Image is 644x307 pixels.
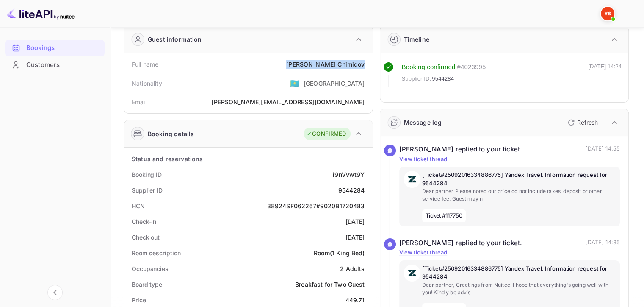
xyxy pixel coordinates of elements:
img: LiteAPI logo [7,7,75,20]
p: Refresh [577,118,598,127]
div: [DATE] 14:24 [588,62,622,87]
div: Room description [132,248,180,257]
div: HCN [132,201,145,210]
div: # 4023995 [457,62,486,72]
div: Check-in [132,217,156,226]
p: Dear partner Please noted our price do not include taxes, deposit or other service fee. Guest may n [422,187,616,203]
p: [DATE] 14:35 [585,238,620,248]
p: [Ticket#25092016334886775] Yandex Travel. Information request for 9544284 [422,171,616,187]
div: Bookings [5,40,105,56]
div: Full name [132,60,158,69]
p: Dear partner, Greetings from Nuitee! I hope that everything's going well with you! Kindly be advis [422,281,616,296]
div: Board type [132,280,162,289]
div: Booking ID [132,170,162,179]
img: AwvSTEc2VUhQAAAAAElFTkSuQmCC [404,265,420,282]
div: Price [132,296,146,304]
button: Collapse navigation [47,285,63,300]
div: [PERSON_NAME][EMAIL_ADDRESS][DOMAIN_NAME] [211,98,365,106]
div: [DATE] [345,233,365,242]
p: [Ticket#25092016334886775] Yandex Travel. Information request for 9544284 [422,265,616,281]
div: Bookings [26,43,100,53]
div: Customers [26,60,100,70]
div: [PERSON_NAME] replied to your ticket. [399,238,522,248]
div: Occupancies [132,264,169,273]
div: Breakfast for Two Guest [295,280,365,289]
div: Nationality [132,79,162,88]
div: 9544284 [338,186,365,195]
div: [PERSON_NAME] replied to your ticket. [399,145,522,154]
span: Supplier ID: [402,75,431,83]
div: [PERSON_NAME] Chimidov [286,60,365,69]
img: Yandex Support [601,7,614,20]
div: [DATE] [345,217,365,226]
img: AwvSTEc2VUhQAAAAAElFTkSuQmCC [404,171,420,188]
div: CONFIRMED [306,130,346,138]
div: Message log [404,118,442,127]
div: [GEOGRAPHIC_DATA] [304,79,365,88]
div: 449.71 [345,296,365,304]
div: Status and reservations [132,154,203,163]
div: Booking confirmed [402,62,456,72]
div: Guest information [148,35,202,44]
p: View ticket thread [399,248,620,257]
span: 9544284 [432,75,454,83]
div: Booking details [148,129,194,138]
a: Customers [5,57,105,73]
button: Refresh [563,116,601,129]
div: i9nVvwt9Y [333,170,365,179]
p: [DATE] 14:55 [585,145,620,154]
div: Timeline [404,35,429,44]
a: Bookings [5,40,105,56]
div: Supplier ID [132,186,163,195]
span: United States [290,75,299,91]
div: Email [132,98,146,106]
div: 38924SF062267#9020B1720483 [267,201,365,210]
div: 2 Adults [340,264,365,273]
div: Check out [132,233,160,242]
p: View ticket thread [399,155,620,164]
div: Room(1 King Bed) [314,248,365,257]
span: Ticket #117750 [422,209,466,222]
